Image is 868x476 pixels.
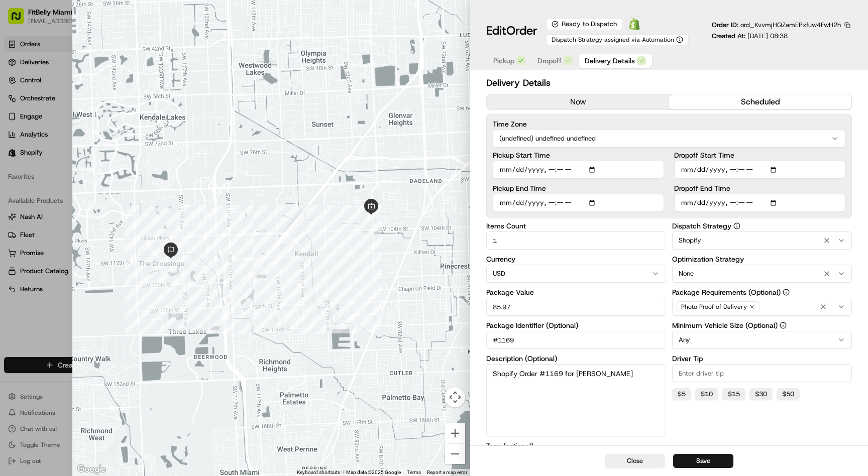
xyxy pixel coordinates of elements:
[740,21,841,29] span: ord_KvvmjHQZamEPxfuw4FwH2h
[672,265,852,283] button: None
[445,444,465,464] button: Zoom out
[139,183,142,191] span: •
[605,454,665,468] button: Close
[695,388,718,400] button: $10
[85,225,93,233] div: 💻
[674,185,845,192] label: Dropoff End Time
[672,222,852,229] label: Dispatch Strategy
[95,224,161,234] span: API Documentation
[6,220,81,239] a: 📗Knowledge Base
[486,298,666,316] input: Enter package value
[297,469,340,476] button: Keyboard shortcuts
[486,231,666,250] input: Enter items count
[486,222,666,229] label: Items Count
[486,256,666,263] label: Currency
[780,322,787,329] button: Minimum Vehicle Size (Optional)
[681,303,747,311] span: Photo Proof of Delivery
[445,387,465,407] button: Map camera controls
[26,65,181,75] input: Got a question? Start typing here...
[672,256,852,263] label: Optimization Strategy
[81,220,165,239] a: 💻API Documentation
[10,40,183,56] p: Welcome 👋
[31,156,81,164] span: [PERSON_NAME]
[552,36,674,44] span: Dispatch Strategy assigned via Automation
[673,454,733,468] button: Save
[445,423,465,443] button: Zoom in
[486,364,666,436] textarea: Shopify Order #1169 for [PERSON_NAME]
[722,388,745,400] button: $15
[672,364,852,382] input: Enter driver tip
[777,388,800,400] button: $50
[486,23,537,39] h1: Edit
[669,94,851,109] button: scheduled
[546,34,689,45] button: Dispatch Strategy assigned via Automation
[75,463,108,476] a: Open this area in Google Maps (opens a new window)
[21,96,39,114] img: 1755196953914-cd9d9cba-b7f7-46ee-b6f5-75ff69acacf5
[20,224,77,234] span: Knowledge Base
[10,173,26,189] img: Jesus Salinas
[10,225,18,233] div: 📗
[10,10,30,30] img: Nash
[486,331,666,349] input: Enter package identifier
[486,76,852,90] h2: Delivery Details
[493,121,845,128] label: Time Zone
[20,156,28,164] img: 1736555255976-a54dd68f-1ca7-489b-9aae-adbdc363a1c4
[486,442,666,449] label: Tags (optional)
[747,32,788,40] span: [DATE] 08:38
[144,183,165,191] span: [DATE]
[672,355,852,362] label: Driver Tip
[493,152,664,159] label: Pickup Start Time
[45,96,165,106] div: Start new chat
[31,183,137,191] span: [DEMOGRAPHIC_DATA][PERSON_NAME]
[486,322,666,329] label: Package Identifier (Optional)
[749,388,773,400] button: $30
[83,156,87,164] span: •
[506,23,537,39] span: Order
[585,56,635,66] span: Delivery Details
[487,94,669,109] button: now
[537,56,562,66] span: Dropoff
[486,355,666,362] label: Description (Optional)
[407,469,421,475] a: Terms (opens in new tab)
[100,249,122,257] span: Pylon
[493,185,664,192] label: Pickup End Time
[626,16,642,32] a: Shopify
[75,463,108,476] img: Google
[672,298,852,316] button: Photo Proof of Delivery
[89,156,110,164] span: [DATE]
[10,146,26,162] img: Jandy Espique
[674,152,845,159] label: Dropoff Start Time
[493,56,514,66] span: Pickup
[486,289,666,296] label: Package Value
[171,99,183,111] button: Start new chat
[45,106,138,114] div: We're available if you need us!
[783,289,790,296] button: Package Requirements (Optional)
[10,96,28,114] img: 1736555255976-a54dd68f-1ca7-489b-9aae-adbdc363a1c4
[346,469,401,475] span: Map data ©2025 Google
[672,231,852,250] button: Shopify
[672,289,852,296] label: Package Requirements (Optional)
[546,18,622,30] div: Ready to Dispatch
[427,469,467,475] a: Report a map error
[712,32,788,41] p: Created At:
[628,18,640,30] img: Shopify
[672,388,691,400] button: $5
[71,249,122,257] a: Powered byPylon
[712,21,841,30] p: Order ID:
[10,131,67,139] div: Past conversations
[156,129,183,141] button: See all
[679,269,694,278] span: None
[672,322,852,329] label: Minimum Vehicle Size (Optional)
[733,222,740,229] button: Dispatch Strategy
[679,236,701,245] span: Shopify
